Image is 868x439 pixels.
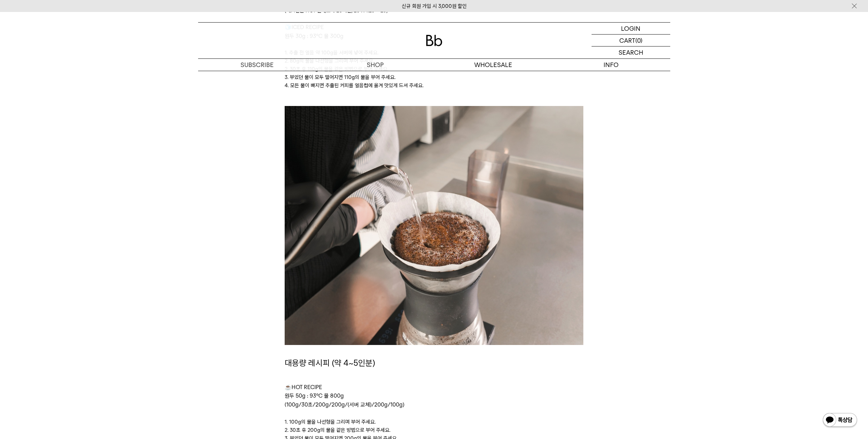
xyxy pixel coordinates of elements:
[285,106,583,345] img: 2a004c3c15568d8a1233daafac1b2b7f_112147.jpeg
[292,384,322,390] span: HOT RECIPE
[285,426,583,434] p: 2. 30초 후 200g의 물을 같은 방법으로 부어 주세요.
[621,23,640,34] p: LOGIN
[285,73,583,81] p: 3. 부었던 물이 모두 떨어지면 110g의 물을 부어 주세요.
[285,393,344,399] span: 원두 50g : 93℃ 물 800g
[592,35,670,46] a: CART (0)
[619,46,643,58] p: SEARCH
[198,59,316,71] a: SUBSCRIBE
[402,3,467,9] a: 신규 회원 가입 시 3,000원 할인
[635,35,643,46] p: (0)
[316,59,434,71] a: SHOP
[426,35,442,46] img: 로고
[552,59,670,71] p: INFO
[592,23,670,35] a: LOGIN
[434,59,552,71] p: WHOLESALE
[285,401,404,408] span: (100g/30초/200g/200g/(서버 교체)/200g/100g)
[822,412,858,429] img: 카카오톡 채널 1:1 채팅 버튼
[285,384,292,390] span: ☕
[619,35,635,46] p: CART
[285,418,583,426] p: 1. 100g의 물을 나선형을 그리며 부어 주세요.
[285,358,375,368] span: 대용량 레시피 (약 4~5인분)
[285,81,583,90] p: 4. 모든 물이 빠지면 추출된 커피를 얼음컵에 옮겨 맛있게 드셔 주세요.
